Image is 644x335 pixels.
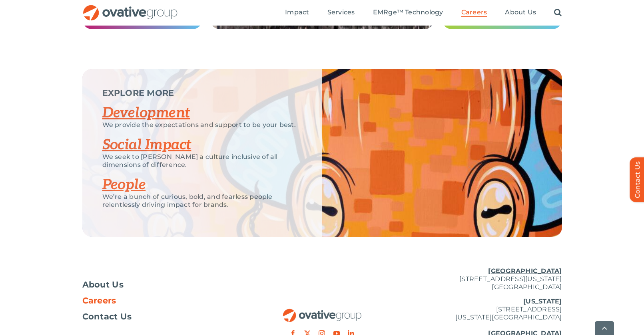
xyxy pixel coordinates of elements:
[102,89,302,97] p: EXPLORE MORE
[285,8,309,17] a: Impact
[373,8,443,16] span: EMRge™ Technology
[82,281,242,321] nav: Footer Menu
[82,281,242,289] a: About Us
[82,297,242,305] a: Careers
[82,281,124,289] span: About Us
[523,297,562,305] u: [US_STATE]
[461,8,487,17] a: Careers
[102,104,190,122] a: Development
[327,8,355,17] a: Services
[505,8,536,16] span: About Us
[461,8,487,16] span: Careers
[488,267,562,275] u: [GEOGRAPHIC_DATA]
[102,176,146,194] a: People
[102,136,191,154] a: Social Impact
[373,8,443,17] a: EMRge™ Technology
[82,313,242,321] a: Contact Us
[82,297,116,305] span: Careers
[282,308,362,315] a: OG_Full_horizontal_RGB
[505,8,536,17] a: About Us
[102,153,302,169] p: We seek to [PERSON_NAME] a culture inclusive of all dimensions of difference.
[327,8,355,16] span: Services
[102,193,302,209] p: We’re a bunch of curious, bold, and fearless people relentlessly driving impact for brands.
[285,8,309,16] span: Impact
[402,267,562,291] p: [STREET_ADDRESS][US_STATE] [GEOGRAPHIC_DATA]
[102,121,302,129] p: We provide the expectations and support to be your best.
[82,313,132,321] span: Contact Us
[554,8,562,17] a: Search
[82,4,178,12] a: OG_Full_horizontal_RGB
